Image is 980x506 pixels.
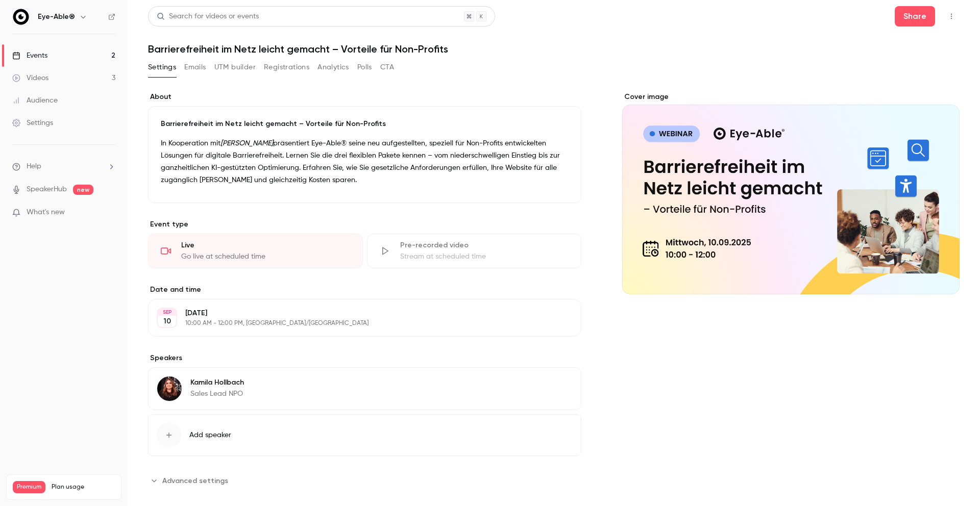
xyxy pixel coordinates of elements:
div: Audience [12,95,58,106]
h1: Barrierefreiheit im Netz leicht gemacht – Vorteile für Non-Profits [148,43,960,55]
p: Kamila Hollbach [190,377,244,388]
div: Videos [12,73,48,83]
span: Help [27,161,41,172]
section: Cover image [622,92,960,294]
div: LiveGo live at scheduled time [148,234,363,268]
span: What's new [27,207,65,218]
label: Date and time [148,285,581,295]
button: Analytics [317,59,349,75]
p: 10:00 AM - 12:00 PM, [GEOGRAPHIC_DATA]/[GEOGRAPHIC_DATA] [185,319,527,327]
em: [PERSON_NAME] [220,140,273,147]
div: Go live at scheduled time [181,251,350,262]
div: Live [181,240,350,250]
span: Add speaker [189,430,231,440]
label: About [148,92,581,102]
button: Settings [148,59,176,75]
p: 10 [163,316,171,326]
button: Registrations [264,59,309,75]
div: Settings [12,118,53,128]
span: Premium [13,481,45,493]
div: Stream at scheduled time [400,251,569,262]
button: Add speaker [148,414,581,456]
div: Search for videos or events [157,11,259,22]
p: [DATE] [185,308,527,318]
label: Speakers [148,353,581,363]
span: Advanced settings [162,475,228,486]
h6: Eye-Able® [38,12,75,22]
section: Advanced settings [148,472,581,489]
li: help-dropdown-opener [12,161,115,172]
button: Polls [357,59,372,75]
div: SEP [158,309,176,316]
p: In Kooperation mit präsentiert Eye-Able® seine neu aufgestellten, speziell für Non-Profits entwic... [161,137,569,186]
button: Emails [184,59,206,75]
button: UTM builder [214,59,256,75]
div: Pre-recorded video [400,240,569,250]
p: Sales Lead NPO [190,389,244,399]
span: Plan usage [52,483,115,491]
button: Advanced settings [148,472,234,489]
p: Event type [148,219,581,230]
div: Pre-recorded videoStream at scheduled time [367,234,582,268]
span: new [73,185,93,195]
a: SpeakerHub [27,184,67,195]
div: Events [12,50,47,61]
img: Kamila Hollbach [157,376,182,401]
button: Share [895,6,935,27]
p: Barrierefreiheit im Netz leicht gemacht – Vorteile für Non-Profits [161,119,569,129]
img: Eye-Able® [13,9,29,25]
div: Kamila HollbachKamila HollbachSales Lead NPO [148,367,581,410]
iframe: Noticeable Trigger [103,208,115,217]
button: CTA [380,59,394,75]
label: Cover image [622,92,960,102]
